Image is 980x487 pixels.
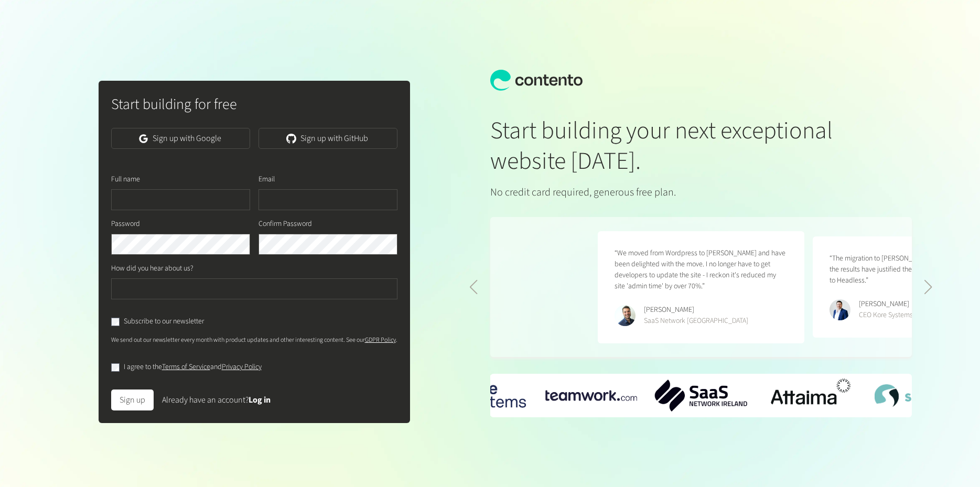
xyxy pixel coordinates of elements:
div: 3 / 6 [764,374,857,417]
p: “We moved from Wordpress to [PERSON_NAME] and have been delighted with the move. I no longer have... [615,248,788,292]
a: Log in [249,394,271,406]
div: CEO Kore Systems [859,310,913,321]
div: Previous slide [469,280,478,295]
a: Terms of Service [162,362,210,372]
p: We send out our newsletter every month with product updates and other interesting content. See our . [111,336,397,345]
button: Sign up [111,389,154,410]
h1: Start building your next exceptional website [DATE]. [490,116,843,176]
img: SkillsVista-Logo.png [875,384,967,407]
div: Already have an account? [162,394,271,406]
label: Full name [111,174,140,185]
div: Next slide [923,280,932,295]
label: How did you hear about us? [111,263,193,274]
h2: Start building for free [111,93,397,115]
div: 1 / 6 [545,390,637,401]
img: Phillip Maucher [615,305,636,326]
img: teamwork-logo.png [545,390,637,401]
a: Sign up with Google [111,128,250,149]
label: Subscribe to our newsletter [124,316,204,327]
label: Email [259,174,275,185]
div: [PERSON_NAME] [859,299,913,310]
div: [PERSON_NAME] [644,305,748,316]
div: SaaS Network [GEOGRAPHIC_DATA] [644,316,748,327]
div: 2 / 6 [655,380,747,412]
img: SaaS-Network-Ireland-logo.png [655,380,747,412]
a: GDPR Policy [365,336,396,344]
a: Sign up with GitHub [259,128,397,149]
img: Ryan Crowley [830,299,850,320]
div: 4 / 6 [875,384,967,407]
label: Confirm Password [259,219,312,230]
label: I agree to the and [124,362,262,373]
label: Password [111,219,140,230]
figure: 4 / 5 [598,231,804,343]
a: Privacy Policy [222,362,262,372]
img: Attaima-Logo.png [764,374,857,417]
p: No credit card required, generous free plan. [490,185,843,200]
